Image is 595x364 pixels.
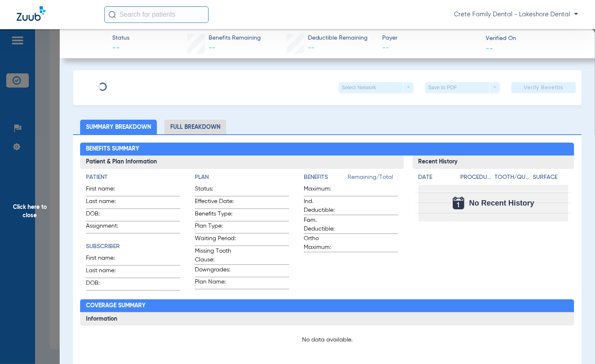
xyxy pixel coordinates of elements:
span: First name: [86,185,127,196]
span: DOB: [86,279,127,290]
app-breakdown-title: Benefits [304,173,348,185]
h4: Date [419,173,454,182]
h3: Recent History [413,156,575,169]
img: Zuub Logo [17,6,45,21]
h4: Subscriber [86,242,180,251]
span: Verified On [486,34,582,43]
span: -- [383,43,479,53]
span: -- [209,45,215,51]
span: Fam. Deductible: [304,216,345,233]
span: Waiting Period: [195,234,236,246]
input: Search for patients [104,6,209,23]
span: Downgrades: [195,266,236,277]
app-breakdown-title: Procedure [461,173,492,185]
app-breakdown-title: Surface [533,173,568,185]
span: -- [112,43,129,53]
li: Full Breakdown [164,120,226,134]
span: -- [486,44,493,53]
span: Crete Family Dental - Lakeshore Dental [454,10,578,19]
span: Missing Tooth Clause: [195,247,236,264]
h4: Patient [86,173,180,182]
span: Benefits Type: [195,210,236,221]
h4: Surface [533,173,568,182]
h3: Information [80,312,574,326]
li: Summary Breakdown [80,120,157,134]
span: -- [308,45,315,51]
span: Deductible Remaining [308,34,368,43]
app-breakdown-title: Date [419,173,454,185]
span: Maximum: [304,185,345,196]
h2: Benefits Summary [80,143,574,156]
h4: Procedure [461,173,492,182]
span: Effective Date: [195,197,236,208]
span: Ind. Deductible: [304,197,345,215]
img: Search Icon [108,11,116,18]
span: First name: [86,254,127,265]
h4: Benefits [304,173,348,182]
span: Status [112,34,129,43]
span: Last name: [86,266,127,278]
span: Plan Type: [195,222,236,233]
h2: Coverage Summary [80,299,574,313]
span: Payer [383,34,479,43]
h4: Plan [195,173,289,182]
app-breakdown-title: Tooth/Quad [495,173,530,185]
span: Remaining/Total [348,173,398,185]
span: Last name: [86,197,127,208]
span: No Recent History [469,199,534,207]
h3: Patient & Plan Information [80,156,403,169]
img: Calendar [453,197,464,209]
span: Status: [195,185,236,196]
span: DOB: [86,210,127,221]
span: Ortho Maximum: [304,234,345,252]
span: Benefits Remaining [209,34,261,43]
iframe: Chat Widget [553,324,595,364]
h4: Tooth/Quad [495,173,530,182]
span: Plan Name: [195,278,236,289]
span: Assignment: [86,222,127,233]
p: No data available. [86,336,568,344]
